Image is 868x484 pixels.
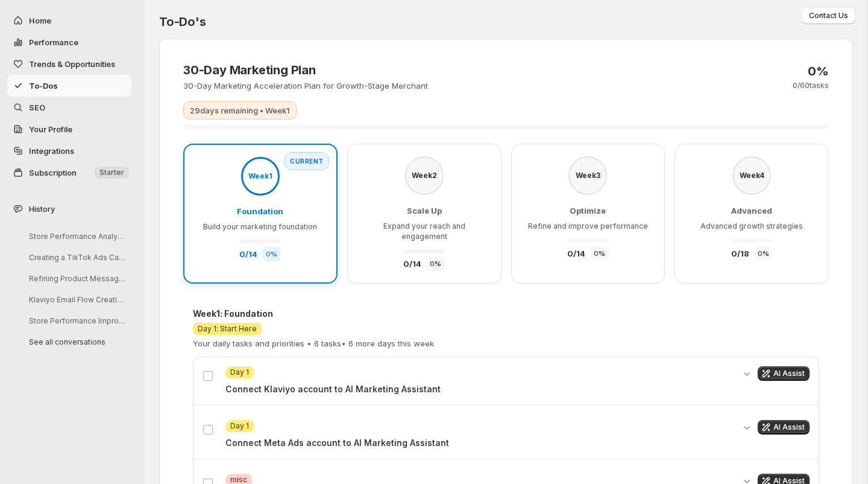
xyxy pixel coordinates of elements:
[29,168,77,177] span: Subscription
[590,246,609,261] div: 0 %
[29,16,51,25] span: Home
[802,7,855,24] button: Contact Us
[7,118,131,140] a: Your Profile
[19,311,134,330] button: Store Performance Improvement Analysis
[29,37,78,47] span: Performance
[19,248,134,267] button: Creating a TikTok Ads Campaign
[285,152,329,170] div: Current
[19,290,134,309] button: Klaviyo Email Flow Creation Inquiry
[7,53,131,75] button: Trends & Opportunities
[731,206,772,215] span: Advanced
[741,366,753,381] button: Expand details
[740,171,764,179] span: Week 4
[99,168,124,177] span: Starter
[29,146,74,156] span: Integrations
[7,75,131,97] button: To-Dos
[29,203,55,215] span: History
[7,162,131,183] button: Subscription
[159,14,853,29] h2: To-Do's
[570,206,606,215] span: Optimize
[741,420,753,435] button: Expand details
[758,366,810,381] button: Get AI assistance for this task
[7,97,131,118] a: SEO
[193,337,434,349] p: Your daily tasks and priorities • 6 tasks • 6 more days this week
[190,104,290,116] p: 29 days remaining • Week 1
[237,206,283,216] span: Foundation
[754,246,773,261] div: 0 %
[230,421,249,431] span: Day 1
[203,222,317,231] span: Build your marketing foundation
[773,369,805,378] span: AI Assist
[198,324,257,334] span: Day 1: Start Here
[29,103,45,112] span: SEO
[576,171,600,179] span: Week 3
[225,383,734,395] p: Connect Klaviyo account to AI Marketing Assistant
[731,249,749,258] span: 0 / 18
[29,59,115,69] span: Trends & Opportunities
[225,437,734,449] p: Connect Meta Ads account to AI Marketing Assistant
[183,80,428,92] p: 30-Day Marketing Acceleration Plan for Growth-Stage Merchant
[7,31,131,53] button: Performance
[567,249,585,258] span: 0 / 14
[809,11,848,21] span: Contact Us
[230,368,249,377] span: Day 1
[239,249,257,259] span: 0 / 14
[7,140,131,162] a: Integrations
[426,256,445,271] div: 0 %
[403,259,421,269] span: 0 / 14
[808,64,829,78] p: 0 %
[383,221,465,241] span: Expand your reach and engagement
[773,422,805,432] span: AI Assist
[262,247,281,261] div: 0 %
[407,206,442,215] span: Scale Up
[758,420,810,435] button: Get AI assistance for this task
[700,221,803,231] span: Advanced growth strategies
[19,227,134,246] button: Store Performance Analysis and Recommendations
[29,81,58,91] span: To-Dos
[19,333,134,351] button: See all conversations
[29,124,72,134] span: Your Profile
[7,10,131,31] button: Home
[412,171,437,179] span: Week 2
[19,269,134,288] button: Refining Product Messaging for Unique Value
[183,63,428,77] h3: 30-Day Marketing Plan
[193,308,434,320] h4: Week 1 : Foundation
[248,172,272,180] span: Week 1
[793,81,829,91] p: 0 / 60 tasks
[528,221,648,231] span: Refine and improve performance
